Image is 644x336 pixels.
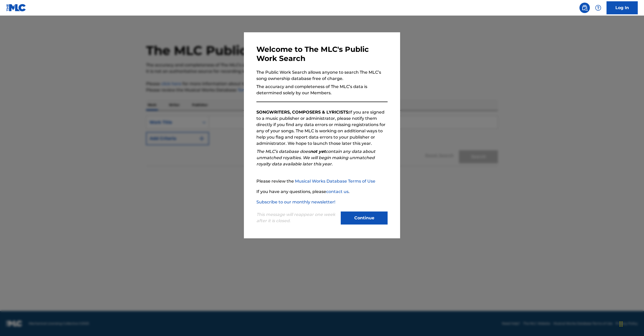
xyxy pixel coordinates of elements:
[256,178,388,184] p: Please review the
[582,5,588,11] img: search
[593,3,603,13] div: Help
[256,211,338,224] p: This message will reappear one week after it is closed.
[256,149,375,166] em: The MLC’s database does contain any data about unmatched royalties. We will begin making unmatche...
[256,84,388,96] p: The accuracy and completeness of The MLC’s data is determined solely by our Members.
[595,5,601,11] img: help
[620,316,623,332] div: Drag
[618,311,644,336] iframe: Chat Widget
[295,179,375,184] a: Musical Works Database Terms of Use
[326,189,349,194] a: contact us
[6,4,26,11] img: MLC Logo
[607,1,638,14] a: Log In
[579,3,590,13] a: Public Search
[256,200,335,204] a: Subscribe to our monthly newsletter!
[256,110,349,115] strong: SONGWRITERS, COMPOSERS & LYRICISTS:
[256,189,388,195] p: If you have any questions, please .
[341,211,388,225] button: Continue
[256,109,388,147] p: If you are signed to a music publisher or administrator, please notify them directly if you find ...
[256,69,388,82] p: The Public Work Search allows anyone to search The MLC’s song ownership database free of charge.
[310,149,326,154] strong: not yet
[256,45,388,63] h3: Welcome to The MLC's Public Work Search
